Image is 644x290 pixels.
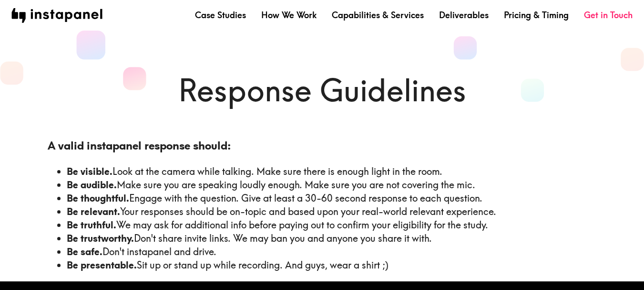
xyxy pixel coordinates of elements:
li: Make sure you are speaking loudly enough. Make sure you are not covering the mic. [67,178,597,192]
b: Be audible. [67,179,117,191]
li: Don't instapanel and drive. [67,245,597,258]
a: Capabilities & Services [332,9,424,21]
b: Be visible. [67,165,112,177]
b: Be presentable. [67,259,137,271]
b: Be thoughtful. [67,192,129,204]
li: Sit up or stand up while recording. And guys, wear a shirt ;) [67,258,597,272]
li: Don't share invite links. We may ban you and anyone you share it with. [67,232,597,245]
li: Your responses should be on-topic and based upon your real-world relevant experience. [67,205,597,218]
li: Look at the camera while talking. Make sure there is enough light in the room. [67,165,597,178]
b: Be trustworthy. [67,232,134,244]
li: Engage with the question. Give at least a 30-60 second response to each question. [67,192,597,205]
b: Be safe. [67,246,102,258]
a: Deliverables [439,9,489,21]
h3: A valid instapanel response should: [48,138,597,154]
a: Get in Touch [584,9,633,21]
b: Be relevant. [67,205,120,217]
img: instapanel [11,8,102,23]
li: We may ask for additional info before paying out to confirm your eligibility for the study. [67,218,597,232]
h1: Response Guidelines [48,69,597,112]
a: Case Studies [195,9,246,21]
b: Be truthful. [67,219,116,231]
a: How We Work [261,9,317,21]
a: Pricing & Timing [504,9,569,21]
